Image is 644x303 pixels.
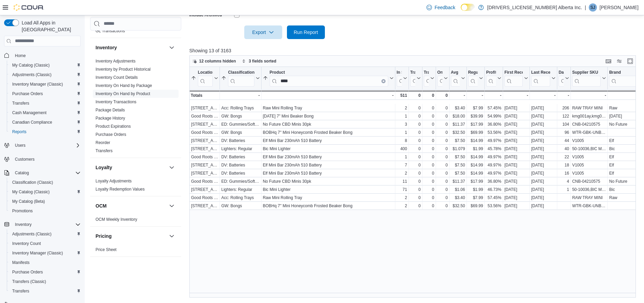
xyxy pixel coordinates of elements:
[96,233,166,239] button: Pricing
[7,258,83,267] button: Manifests
[585,3,586,12] p: |
[572,138,606,143] div: V1005
[381,79,385,83] button: Clear input
[9,239,44,248] a: Inventory Count
[559,70,569,86] button: Days Since Last Sold
[15,222,32,227] span: Inventory
[12,129,26,135] span: Reports
[7,197,83,206] button: My Catalog (Beta)
[263,138,393,143] div: Elf Mini Bar 230mAh 510 Battery
[437,122,448,127] div: 0
[7,70,83,79] button: Adjustments (Classic)
[263,130,393,135] div: BOBHq 7'' Mini Honeycomb Frosted Beaker Bong
[504,130,528,135] div: [DATE]
[12,231,51,237] span: Adjustments (Classic)
[12,63,50,68] span: My Catalog (Classic)
[504,113,528,119] div: [DATE]
[12,220,34,229] button: Inventory
[249,58,276,64] span: 3 fields sorted
[96,75,138,80] span: Inventory Count Details
[600,3,639,12] p: [PERSON_NAME]
[96,217,137,222] a: OCM Weekly Inventory
[451,105,465,111] div: $3.40
[7,187,83,197] button: My Catalog (Classic)
[12,180,53,185] span: Classification (Classic)
[604,57,612,65] button: Keyboard shortcuts
[96,148,112,153] a: Transfers
[437,105,448,111] div: 0
[9,90,46,98] a: Purchase Orders
[96,100,137,104] a: Inventory Transactions
[12,169,81,177] span: Catalog
[9,188,53,196] a: My Catalog (Classic)
[12,208,33,214] span: Promotions
[7,277,83,286] button: Transfers (Classic)
[1,220,83,229] button: Inventory
[9,259,32,267] a: Manifests
[531,70,556,86] button: Last Received Date
[168,232,176,240] button: Pricing
[451,70,459,75] div: Avg Unit Cost In Stock
[263,70,393,86] button: ProductClear input
[221,70,259,86] button: Classification
[572,70,601,75] div: Supplier SKU
[96,58,136,64] span: Inventory Adjustments
[191,122,218,127] div: [STREET_ADDRESS]
[7,108,83,118] button: Cash Management
[9,207,36,215] a: Promotions
[189,47,641,54] p: Showing 13 of 3163
[190,57,239,65] button: 12 columns hidden
[437,138,448,143] div: 0
[12,269,43,275] span: Purchase Orders
[396,113,407,119] div: 1
[269,70,388,75] div: Product
[423,70,429,86] div: Transfer Out Qty
[410,113,420,119] div: 0
[96,67,151,72] span: Inventory by Product Historical
[19,19,81,33] span: Load All Apps in [GEOGRAPHIC_DATA]
[7,118,83,127] button: Canadian Compliance
[572,70,606,86] button: Supplier SKU
[451,138,465,143] div: $7.50
[12,241,41,246] span: Inventory Count
[269,70,388,86] div: Product
[615,57,623,65] button: Display options
[9,230,54,238] a: Adjustments (Classic)
[423,113,434,119] div: 0
[396,70,407,86] button: In Stock Qty
[504,70,523,75] div: First Received Date
[191,146,218,151] div: [STREET_ADDRESS]
[7,79,83,89] button: Inventory Manager (Classic)
[486,130,501,135] div: 53.56%
[12,288,29,294] span: Transfers
[468,70,477,75] div: Regular Price
[437,130,448,135] div: 0
[198,70,213,75] div: Location
[228,70,254,86] div: Classification
[437,70,448,86] button: On Order Qty
[9,278,81,286] span: Transfers (Classic)
[263,105,393,111] div: Raw Mini Rolling Tray
[221,105,259,111] div: Acc: Rolling Trays
[90,57,181,158] div: Inventory
[96,44,117,51] h3: Inventory
[423,130,434,135] div: 0
[9,90,81,98] span: Purchase Orders
[423,105,434,111] div: 0
[9,61,81,69] span: My Catalog (Classic)
[424,1,458,14] a: Feedback
[9,230,81,238] span: Adjustments (Classic)
[9,109,81,117] span: Cash Management
[572,130,606,135] div: WTR-GBK-UNB-099
[96,116,125,121] a: Package History
[9,128,29,136] a: Reports
[12,279,46,284] span: Transfers (Classic)
[12,220,81,229] span: Inventory
[396,70,401,86] div: In Stock Qty
[468,70,477,86] div: Regular Price
[221,93,259,98] div: -
[559,138,569,143] div: 44
[15,143,25,148] span: Users
[9,99,81,107] span: Transfers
